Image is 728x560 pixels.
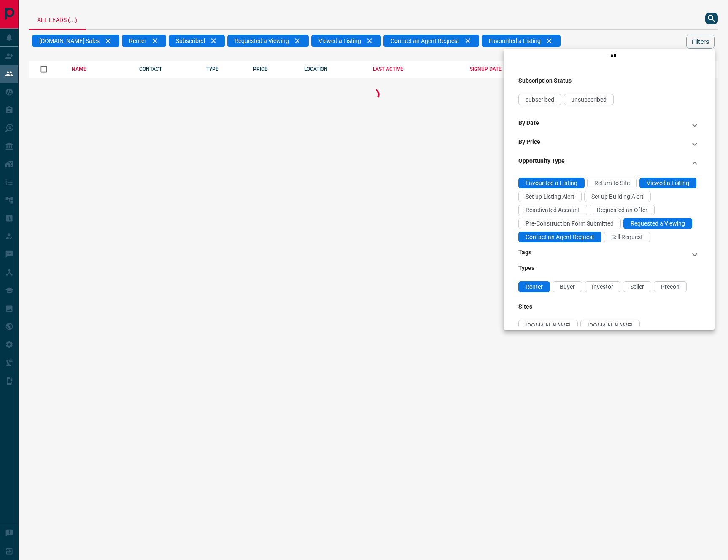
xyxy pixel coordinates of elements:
div: subscribed [518,94,561,105]
div: Viewed a Listing [639,178,696,188]
div: Set up Listing Alert [518,191,582,202]
span: unsubscribed [571,96,607,103]
div: [DOMAIN_NAME] [518,320,578,331]
p: All [527,52,700,59]
h3: Tags [518,249,531,256]
div: By Price [518,135,700,153]
div: unsubscribed [564,94,614,105]
span: Pre-Construction Form Submitted [526,220,614,227]
span: Requested a Viewing [631,220,685,227]
h3: Opportunity Type [518,157,565,164]
div: Sell Request [604,232,650,242]
div: Pre-Construction Form Submitted [518,218,621,229]
h3: Types [518,264,700,271]
span: Precon [661,283,679,290]
span: Buyer [560,283,575,290]
h3: By Price [518,138,540,145]
span: Favourited a Listing [526,180,577,186]
div: By Date [518,116,700,135]
div: Requested an Offer [590,205,655,215]
span: Set up Listing Alert [526,193,574,200]
div: Reactivated Account [518,205,587,215]
div: Renter [518,281,550,292]
div: Return to Site [587,178,637,188]
span: subscribed [526,96,554,103]
div: [DOMAIN_NAME] [580,320,640,331]
div: Buyer [553,281,582,292]
div: Favourited a Listing [518,178,585,188]
div: Opportunity Type [518,154,700,172]
div: Precon [654,281,687,292]
h3: Subscription Status [518,77,700,84]
h3: By Date [518,119,539,126]
span: Reactivated Account [526,207,580,213]
div: Set up Building Alert [584,191,651,202]
h3: Sites [518,303,700,310]
span: Investor [592,283,613,290]
span: Seller [630,283,644,290]
div: Investor [585,281,620,292]
div: Requested a Viewing [623,218,692,229]
div: Seller [623,281,651,292]
div: Contact an Agent Request [518,232,601,242]
span: Renter [526,283,543,290]
span: Viewed a Listing [647,180,689,186]
span: Set up Building Alert [591,193,644,200]
span: Sell Request [611,234,643,240]
span: Return to Site [594,180,630,186]
span: [DOMAIN_NAME] [588,322,633,329]
span: Requested an Offer [597,207,647,213]
span: Contact an Agent Request [526,234,594,240]
div: Tags [518,245,700,264]
span: [DOMAIN_NAME] [526,322,571,329]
